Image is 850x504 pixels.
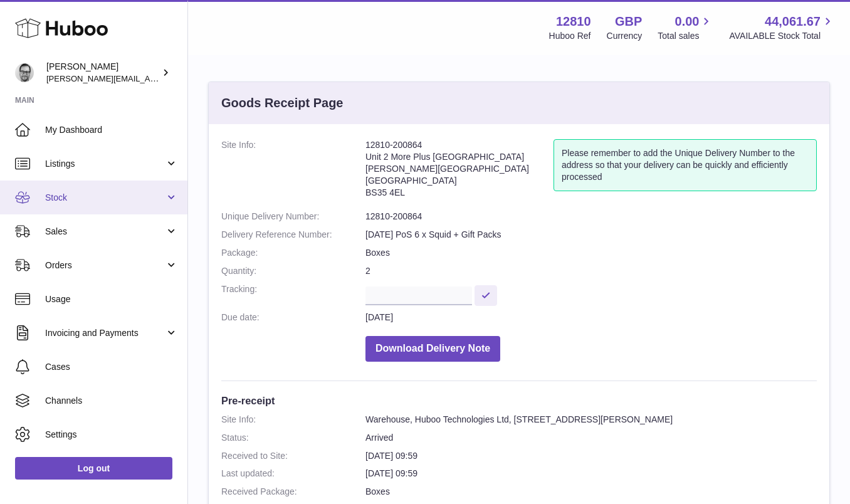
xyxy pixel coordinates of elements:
dd: [DATE] [365,312,817,323]
img: alex@digidistiller.com [15,63,34,82]
span: 0.00 [675,13,700,30]
dd: [DATE] PoS 6 x Squid + Gift Packs [365,229,817,241]
div: Keywords by Traffic [139,80,211,88]
dd: Boxes [365,247,817,259]
dd: [DATE] 09:59 [365,450,817,462]
img: tab_domain_overview_orange.svg [34,79,44,89]
dt: Site Info: [221,414,365,426]
a: 44,061.67 AVAILABLE Stock Total [729,13,835,42]
span: Listings [45,158,165,170]
dt: Unique Delivery Number: [221,211,365,223]
dd: Warehouse, Huboo Technologies Ltd, [STREET_ADDRESS][PERSON_NAME] [365,414,817,426]
button: Download Delivery Note [365,336,500,362]
div: Domain Overview [48,80,112,88]
div: Please remember to add the Unique Delivery Number to the address so that your delivery can be qui... [554,139,817,191]
span: Settings [45,429,178,441]
h3: Pre-receipt [221,394,817,407]
span: AVAILABLE Stock Total [729,30,835,42]
dt: Received to Site: [221,450,365,462]
a: Log out [15,457,172,480]
div: Huboo Ref [549,30,591,42]
dt: Delivery Reference Number: [221,229,365,241]
span: Total sales [658,30,713,42]
a: 0.00 Total sales [658,13,713,42]
span: Channels [45,395,178,407]
h3: Goods Receipt Page [221,95,344,112]
span: Orders [45,260,165,271]
strong: GBP [615,13,642,30]
span: Usage [45,293,178,305]
img: website_grey.svg [20,33,30,43]
span: [PERSON_NAME][EMAIL_ADDRESS][DOMAIN_NAME] [46,73,251,83]
dt: Status: [221,432,365,444]
dt: Quantity: [221,265,365,277]
div: Domain: [DOMAIN_NAME] [33,33,138,43]
dd: [DATE] 09:59 [365,468,817,480]
dt: Last updated: [221,468,365,480]
div: [PERSON_NAME] [46,61,159,85]
div: v 4.0.25 [35,20,61,30]
dd: 12810-200864 [365,211,817,223]
dt: Tracking: [221,283,365,305]
div: Currency [607,30,643,42]
address: 12810-200864 Unit 2 More Plus [GEOGRAPHIC_DATA] [PERSON_NAME][GEOGRAPHIC_DATA] [GEOGRAPHIC_DATA] ... [365,139,554,204]
dd: Boxes [365,486,817,498]
span: 44,061.67 [765,13,821,30]
strong: 12810 [556,13,591,30]
span: My Dashboard [45,124,178,136]
span: Cases [45,361,178,373]
img: tab_keywords_by_traffic_grey.svg [125,79,135,89]
dt: Package: [221,247,365,259]
dt: Received Package: [221,486,365,498]
dd: Arrived [365,432,817,444]
img: logo_orange.svg [20,20,30,30]
span: Invoicing and Payments [45,327,165,339]
span: Sales [45,226,165,238]
dt: Site Info: [221,139,365,204]
dd: 2 [365,265,817,277]
span: Stock [45,192,165,204]
dt: Due date: [221,312,365,323]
